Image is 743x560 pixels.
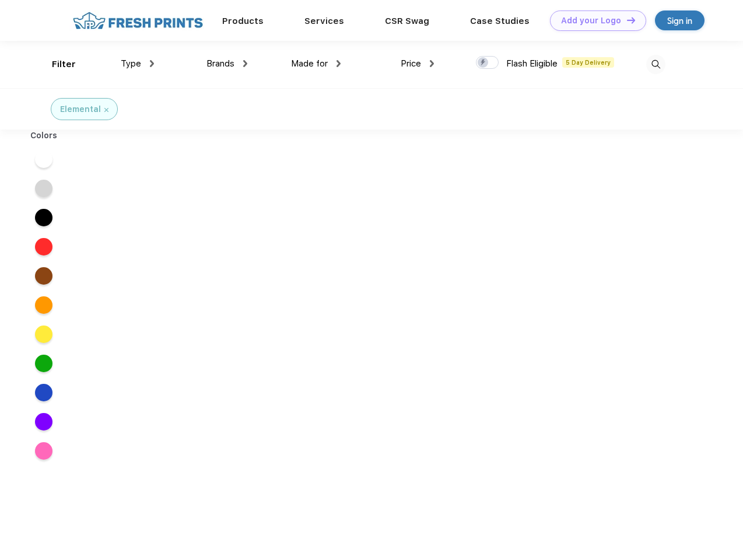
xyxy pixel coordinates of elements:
[243,60,247,67] img: dropdown.png
[506,58,558,69] span: Flash Eligible
[646,55,665,74] img: desktop_search.svg
[401,58,421,69] span: Price
[69,10,206,31] img: fo%20logo%202.webp
[562,57,614,68] span: 5 Day Delivery
[291,58,328,69] span: Made for
[206,58,234,69] span: Brands
[337,60,341,67] img: dropdown.png
[655,10,705,30] a: Sign in
[222,16,264,26] a: Products
[430,60,434,67] img: dropdown.png
[150,60,154,67] img: dropdown.png
[104,108,108,112] img: filter_cancel.svg
[22,129,66,142] div: Colors
[627,17,635,23] img: DT
[121,58,141,69] span: Type
[60,103,101,116] div: Elemental
[561,16,621,26] div: Add your Logo
[52,58,76,71] div: Filter
[385,16,429,26] a: CSR Swag
[304,16,344,26] a: Services
[667,14,692,27] div: Sign in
